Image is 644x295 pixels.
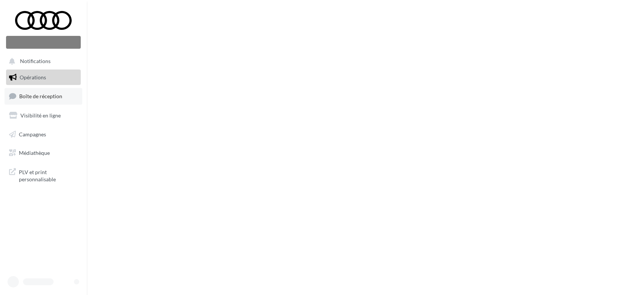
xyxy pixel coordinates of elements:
a: Opérations [5,70,82,85]
span: Notifications [20,58,51,65]
a: Campagnes [5,127,82,142]
a: PLV et print personnalisable [5,164,82,186]
a: Médiathèque [5,145,82,161]
span: PLV et print personnalisable [19,167,78,183]
span: Visibilité en ligne [20,112,61,119]
span: Boîte de réception [19,93,62,99]
span: Campagnes [19,131,46,137]
span: Médiathèque [19,150,50,156]
a: Visibilité en ligne [5,108,82,124]
a: Boîte de réception [5,88,82,104]
span: Opérations [20,74,46,80]
div: Nouvelle campagne [6,36,81,49]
